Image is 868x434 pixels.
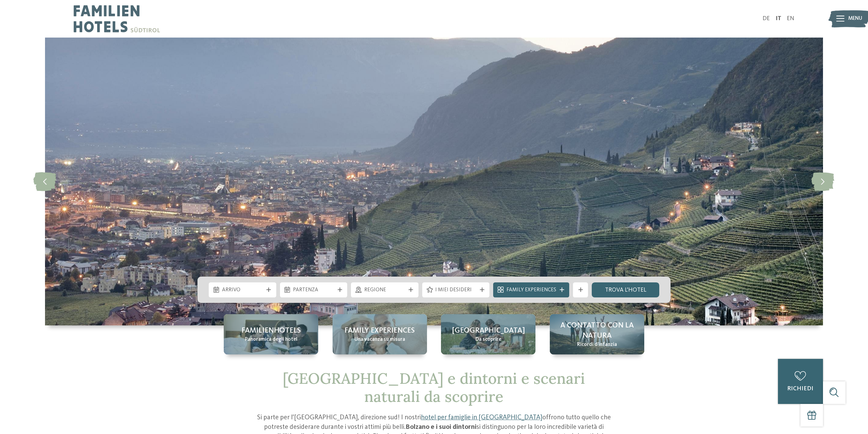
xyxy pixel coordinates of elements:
span: Arrivo [222,286,263,294]
span: Family experiences [344,325,415,336]
span: Da scoprire [475,336,501,344]
span: I miei desideri [435,286,476,294]
a: Bolzano e dintorni: tutte le attrazioni da scoprire Family experiences Una vacanza su misura [333,314,427,354]
span: Ricordi d’infanzia [577,341,617,349]
span: A contatto con la natura [557,320,637,341]
a: IT [776,16,781,22]
a: Bolzano e dintorni: tutte le attrazioni da scoprire [GEOGRAPHIC_DATA] Da scoprire [441,314,535,354]
a: trova l’hotel [592,282,659,297]
span: [GEOGRAPHIC_DATA] [452,325,525,336]
strong: Bolzano e i suoi dintorni [406,424,476,431]
span: Familienhotels [241,325,301,336]
img: Bolzano e dintorni: tutte le attrazioni da scoprire [45,38,823,325]
span: Regione [364,286,406,294]
span: [GEOGRAPHIC_DATA] e dintorni e scenari naturali da scoprire [283,369,585,406]
a: EN [787,16,794,22]
a: hotel per famiglie in [GEOGRAPHIC_DATA] [421,414,542,421]
a: Bolzano e dintorni: tutte le attrazioni da scoprire A contatto con la natura Ricordi d’infanzia [550,314,644,354]
span: Menu [848,15,862,23]
span: richiedi [787,386,813,392]
span: Family Experiences [506,286,556,294]
span: Partenza [293,286,334,294]
a: richiedi [778,359,823,404]
span: Una vacanza su misura [354,336,405,344]
a: DE [763,16,770,22]
a: Bolzano e dintorni: tutte le attrazioni da scoprire Familienhotels Panoramica degli hotel [224,314,318,354]
span: Panoramica degli hotel [245,336,297,344]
